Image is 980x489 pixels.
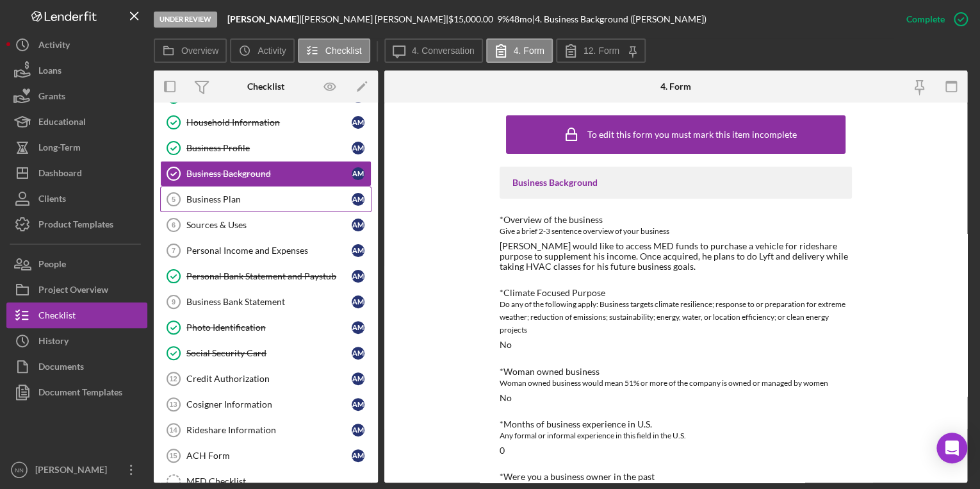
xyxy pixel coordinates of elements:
div: A M [352,398,364,411]
div: Checklist [247,81,284,92]
a: Household InformationAM [160,110,372,135]
button: Product Templates [6,211,147,237]
button: Educational [6,109,147,135]
button: Documents [6,354,147,379]
div: Sources & Uses [186,220,352,230]
text: NN [15,467,24,474]
div: *Overview of the business [500,215,852,225]
a: 7Personal Income and ExpensesAM [160,238,372,263]
div: Credit Authorization [186,374,352,384]
div: Dashboard [38,160,82,189]
button: Clients [6,186,147,211]
div: *Months of business experience in U.S. [500,419,852,429]
div: Social Security Card [186,348,352,358]
div: 4. Form [660,81,691,92]
div: | [227,14,302,24]
div: A M [352,295,364,308]
a: Business BackgroundAM [160,161,372,186]
div: Product Templates [38,211,113,240]
a: Checklist [6,303,147,328]
div: Business Bank Statement [186,297,352,307]
button: Activity [6,32,147,58]
div: [PERSON_NAME] would like to access MED funds to purchase a vehicle for rideshare purpose to suppl... [500,241,852,272]
div: Personal Bank Statement and Paystub [186,271,352,281]
div: *Were you a business owner in the past [500,472,852,482]
div: *Woman owned business [500,367,852,377]
div: Documents [38,354,84,383]
b: [PERSON_NAME] [227,13,299,24]
button: Project Overview [6,277,147,303]
a: 6Sources & UsesAM [160,212,372,238]
tspan: 13 [169,401,177,408]
div: A M [352,167,364,180]
div: Document Templates [38,379,122,408]
a: Photo IdentificationAM [160,315,372,340]
a: History [6,328,147,354]
div: A M [352,321,364,334]
button: People [6,251,147,277]
label: Checklist [325,46,362,56]
button: Dashboard [6,160,147,186]
div: Woman owned business would mean 51% or more of the company is owned or managed by women [500,377,852,390]
div: Business Plan [186,194,352,204]
div: A M [352,193,364,206]
button: Document Templates [6,379,147,405]
div: Activity [38,32,70,61]
div: History [38,328,69,357]
button: Complete [894,6,974,32]
div: Rideshare Information [186,425,352,435]
div: A M [352,424,364,436]
div: $15,000.00 [448,14,497,24]
div: A M [352,347,364,360]
tspan: 12 [169,375,177,383]
button: Long-Term [6,135,147,160]
a: Personal Bank Statement and PaystubAM [160,263,372,289]
div: Personal Income and Expenses [186,245,352,256]
div: | 4. Business Background ([PERSON_NAME]) [532,14,706,24]
div: Business Profile [186,143,352,153]
div: A M [352,142,364,154]
label: Activity [257,46,286,56]
tspan: 6 [172,221,176,229]
a: 5Business PlanAM [160,186,372,212]
label: 12. Form [584,46,619,56]
button: 4. Conversation [384,38,483,63]
div: Cosigner Information [186,399,352,410]
a: Business ProfileAM [160,135,372,161]
div: A M [352,116,364,129]
div: 48 mo [509,14,532,24]
div: A M [352,449,364,462]
div: [PERSON_NAME] [PERSON_NAME] | [302,14,448,24]
a: 12Credit AuthorizationAM [160,366,372,392]
tspan: 15 [169,452,177,460]
a: 13Cosigner InformationAM [160,392,372,417]
div: Business Background [186,169,352,179]
label: Overview [181,46,218,56]
button: Grants [6,83,147,109]
div: 9 % [497,14,509,24]
div: Educational [38,109,86,138]
div: A M [352,219,364,231]
div: Give a brief 2-3 sentence overview of your business [500,225,852,238]
div: No [500,393,512,403]
div: To edit this form you must mark this item incomplete [587,129,797,140]
a: Social Security CardAM [160,340,372,366]
div: ACH Form [186,451,352,461]
div: A M [352,244,364,257]
div: People [38,251,66,280]
div: Business Background [512,178,839,188]
div: 0 [500,445,505,456]
button: Loans [6,58,147,83]
div: Do any of the following apply: Business targets climate resilience; response to or preparation fo... [500,298,852,336]
a: 15ACH FormAM [160,443,372,468]
button: 12. Form [556,38,646,63]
